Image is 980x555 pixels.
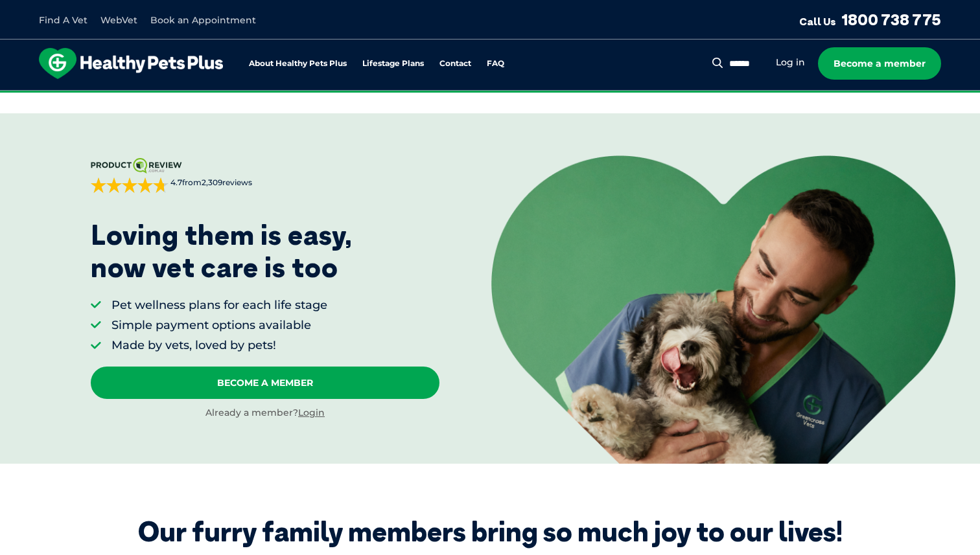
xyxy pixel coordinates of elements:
[111,297,327,313] li: Pet wellness plans for each life stage
[491,155,955,464] img: <p>Loving them is easy, <br /> now vet care is too</p>
[91,219,353,284] p: Loving them is easy, now vet care is too
[202,177,252,187] span: 2,309 reviews
[169,177,252,188] span: from
[91,158,439,193] a: 4.7from2,309reviews
[91,407,439,420] div: Already a member?
[111,317,327,334] li: Simple payment options available
[138,515,843,548] div: Our furry family members bring so much joy to our lives!
[91,367,439,399] a: Become A Member
[91,177,169,193] div: 4.7 out of 5 stars
[298,407,325,418] a: Login
[170,177,182,187] strong: 4.7
[111,337,327,354] li: Made by vets, loved by pets!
